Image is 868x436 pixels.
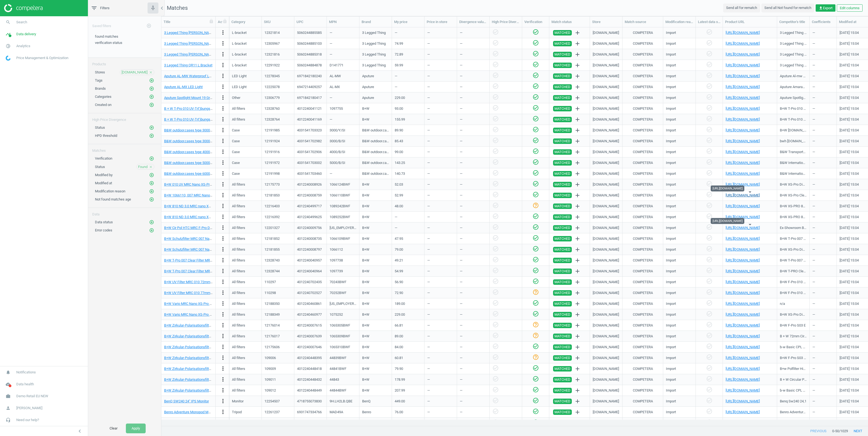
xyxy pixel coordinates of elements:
a: [URL][DOMAIN_NAME] [726,399,760,403]
button: more_vert [220,224,226,231]
button: add [573,50,582,59]
a: [URL][DOMAIN_NAME] [726,367,760,371]
i: add_circle_outline [149,86,154,91]
a: [URL][DOMAIN_NAME] [726,31,760,35]
i: notifications [3,367,13,377]
button: add_circle_outline [149,189,154,194]
button: more_vert [220,398,226,405]
i: timeline [3,29,13,39]
button: more_vert [220,203,226,210]
i: more_vert [220,300,226,307]
button: add_circle_outline [149,102,154,108]
i: add [574,246,581,253]
button: add [573,223,582,232]
button: add_circle_outline [143,20,154,31]
i: more_vert [220,409,226,415]
button: add [573,418,582,428]
button: more_vert [220,62,226,69]
span: Analytics [16,44,30,49]
i: more_vert [220,322,226,328]
button: more_vert [220,181,226,188]
a: [URL][DOMAIN_NAME] [726,237,760,241]
button: more_vert [220,354,226,361]
a: [URL][DOMAIN_NAME] [726,96,760,100]
i: add [574,62,581,69]
button: next [848,426,868,436]
div: Saved filters [88,16,161,31]
i: add_circle_outline [149,133,154,138]
span: Export [819,6,832,11]
i: add [574,203,581,209]
i: add [574,51,581,58]
button: add [573,202,582,211]
button: more_vert [220,257,226,264]
a: B+W Vario MRC Nano XS-Pro 77 [164,302,213,306]
a: [URL][DOMAIN_NAME] [726,204,760,208]
i: more_vert [220,398,226,404]
button: add_circle_outline [149,180,154,186]
div: SKU [264,20,292,24]
a: [URL][DOMAIN_NAME] [726,356,760,360]
div: Store [592,20,620,24]
button: Send all for rematch [723,4,760,12]
i: add_circle_outline [149,228,154,233]
i: cloud_done [3,379,13,389]
button: add [573,245,582,254]
span: Filters [100,6,110,11]
a: B&W outdoor.cases type 3000 [PERSON_NAME] + [PERSON_NAME] [164,128,266,132]
div: MPN [329,20,357,24]
a: [URL][DOMAIN_NAME] [726,280,760,284]
a: B+W Zirkular-Polarisationsfilter MRC 72mm [164,377,231,382]
button: add_circle_outline [149,86,154,91]
i: get_app [819,6,823,10]
i: more_vert [220,116,226,122]
i: more_vert [220,29,226,36]
a: [URL][DOMAIN_NAME] [726,193,760,197]
a: [URL][DOMAIN_NAME] [726,128,760,132]
a: [URL][DOMAIN_NAME] [726,323,760,327]
a: B&W outdoor.cases type 5000 [PERSON_NAME] + plukschuim [164,161,258,165]
i: more_vert [220,159,226,166]
i: filter_list [91,5,97,11]
button: add [573,137,582,146]
i: more_vert [220,268,226,274]
i: add [574,355,581,361]
i: more_vert [220,148,226,155]
i: more_vert [220,40,226,47]
a: [URL][DOMAIN_NAME] [726,172,760,176]
i: add_circle_outline [149,189,154,194]
a: B&W outdoor.cases type 4000 [PERSON_NAME] + [PERSON_NAME] [164,150,266,154]
button: more_vert [220,214,226,221]
a: B+W Vario MRC Nano XS-Pro 82 [164,312,213,316]
i: pie_chart_outlined [3,41,13,51]
div: Latest data status [698,20,720,24]
i: more_vert [220,333,226,339]
button: more_vert [220,148,226,156]
span: Search [16,20,27,25]
div: Match source [625,20,661,24]
div: My price [394,20,422,24]
i: more_vert [220,127,226,133]
a: [URL][DOMAIN_NAME] [726,63,760,67]
button: more_vert [220,192,226,199]
a: [URL][DOMAIN_NAME] [726,258,760,262]
button: more_vert [220,311,226,318]
button: add [573,267,582,276]
button: more_vert [220,246,226,253]
a: 3 Legged Thing QR11 L Bracket [164,63,212,67]
button: add [573,386,582,395]
i: add_circle_outline [146,23,151,28]
a: B+W 1066110, 007 MRC Nano XS-Pro Digital 72 E [164,193,239,197]
button: add [573,288,582,298]
a: Aputure AL-MX LED Light [164,85,203,89]
a: B+W Zirkular-Polarisationsfilter MRC 55mm [164,356,231,360]
button: add [573,299,582,308]
button: add [573,364,582,373]
div: Brand [362,20,390,24]
i: add_circle_outline [149,173,154,177]
button: chevron_left [73,428,87,435]
button: add [573,61,582,70]
a: 3 Legged Thing [PERSON_NAME] Universal L-Halterung [PERSON_NAME] [164,41,275,46]
button: add [573,169,582,178]
button: more_vert [220,73,226,80]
